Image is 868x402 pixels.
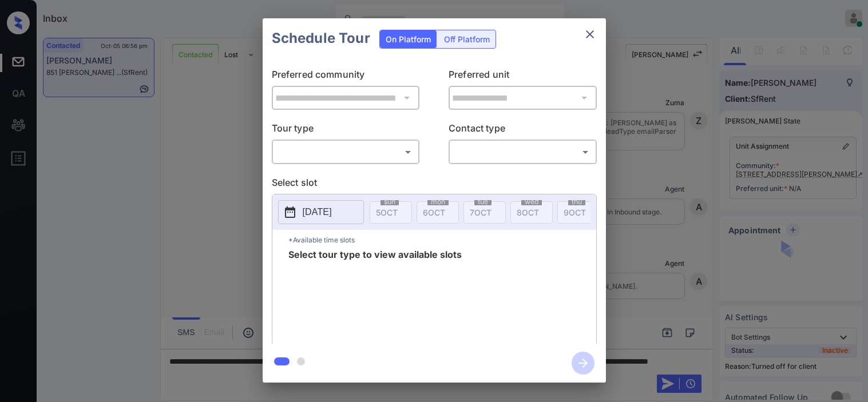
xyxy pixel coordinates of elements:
p: [DATE] [303,205,332,219]
h2: Schedule Tour [263,18,379,58]
p: Select slot [272,176,597,194]
button: [DATE] [278,200,364,224]
p: Preferred unit [449,67,597,86]
span: Select tour type to view available slots [288,250,462,341]
p: Tour type [272,121,420,140]
button: close [578,23,601,46]
p: *Available time slots [288,230,596,250]
div: Off Platform [438,30,496,48]
p: Preferred community [272,67,420,86]
div: On Platform [380,30,437,48]
p: Contact type [449,121,597,140]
